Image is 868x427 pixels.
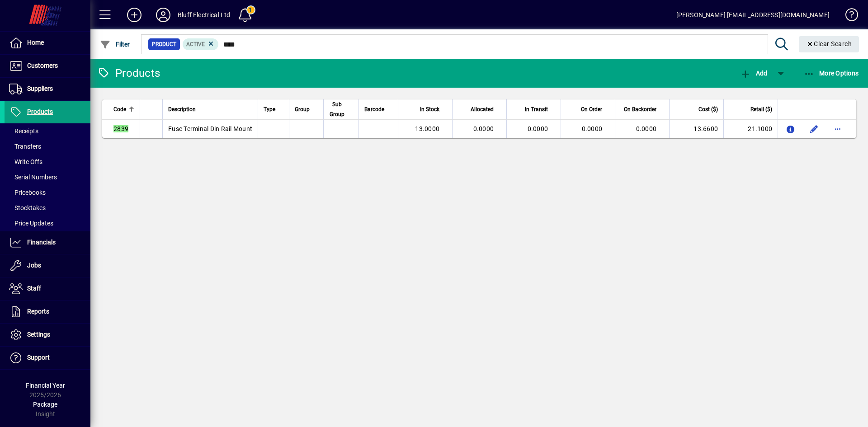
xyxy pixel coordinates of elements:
[723,120,778,138] td: 21.1000
[186,41,205,47] span: Active
[676,8,830,22] div: [PERSON_NAME] [EMAIL_ADDRESS][DOMAIN_NAME]
[807,122,821,136] button: Edit
[9,174,57,181] span: Serial Numbers
[113,104,134,114] div: Code
[329,99,345,119] span: Sub Group
[33,401,57,408] span: Package
[698,104,718,114] span: Cost ($)
[5,347,90,369] a: Support
[5,139,90,154] a: Transfers
[27,39,44,46] span: Home
[5,154,90,169] a: Write Offs
[804,70,859,77] span: More Options
[120,7,149,23] button: Add
[264,104,275,114] span: Type
[9,127,38,135] span: Receipts
[113,104,126,114] span: Code
[26,382,65,389] span: Financial Year
[27,285,41,292] span: Staff
[27,108,53,115] span: Products
[528,125,548,132] span: 0.0000
[9,158,42,165] span: Write Offs
[740,70,767,77] span: Add
[9,143,41,150] span: Transfers
[404,104,448,114] div: In Stock
[27,308,49,315] span: Reports
[9,189,46,196] span: Pricebooks
[27,354,50,361] span: Support
[27,331,50,338] span: Settings
[5,231,90,254] a: Financials
[5,324,90,346] a: Settings
[636,125,657,132] span: 0.0000
[5,55,90,77] a: Customers
[669,120,723,138] td: 13.6600
[458,104,502,114] div: Allocated
[97,66,160,80] div: Products
[750,104,772,114] span: Retail ($)
[9,204,46,211] span: Stocktakes
[27,62,58,69] span: Customers
[839,2,857,31] a: Knowledge Base
[5,216,90,231] a: Price Updates
[806,40,852,47] span: Clear Search
[5,200,90,216] a: Stocktakes
[295,104,310,114] span: Group
[830,122,845,136] button: More options
[152,40,176,49] span: Product
[364,104,384,114] span: Barcode
[5,277,90,300] a: Staff
[738,65,769,81] button: Add
[5,254,90,277] a: Jobs
[364,104,392,114] div: Barcode
[100,41,130,48] span: Filter
[5,300,90,323] a: Reports
[168,104,196,114] span: Description
[149,7,178,23] button: Profile
[27,262,41,269] span: Jobs
[525,104,548,114] span: In Transit
[5,32,90,54] a: Home
[113,125,128,132] em: 2839
[420,104,439,114] span: In Stock
[295,104,318,114] div: Group
[5,123,90,139] a: Receipts
[624,104,656,114] span: On Backorder
[802,65,861,81] button: More Options
[415,125,439,132] span: 13.0000
[799,36,859,52] button: Clear
[581,104,602,114] span: On Order
[512,104,556,114] div: In Transit
[473,125,494,132] span: 0.0000
[471,104,494,114] span: Allocated
[582,125,603,132] span: 0.0000
[27,239,56,246] span: Financials
[98,36,132,52] button: Filter
[5,185,90,200] a: Pricebooks
[183,38,219,50] mat-chip: Activation Status: Active
[178,8,231,22] div: Bluff Electrical Ltd
[329,99,353,119] div: Sub Group
[168,104,252,114] div: Description
[566,104,610,114] div: On Order
[168,125,252,132] span: Fuse Terminal Din Rail Mount
[621,104,665,114] div: On Backorder
[5,169,90,185] a: Serial Numbers
[264,104,283,114] div: Type
[5,78,90,100] a: Suppliers
[9,220,53,227] span: Price Updates
[27,85,53,92] span: Suppliers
